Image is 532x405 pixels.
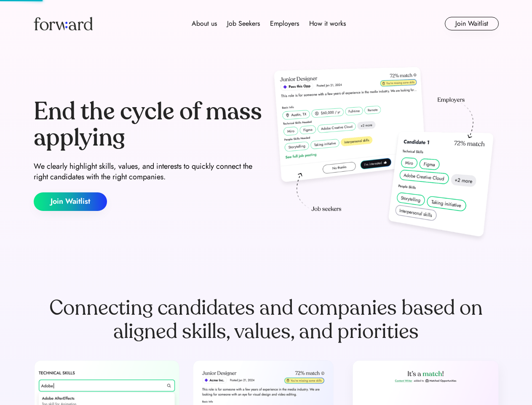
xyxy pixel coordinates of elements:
img: Forward logo [34,17,93,30]
div: Connecting candidates and companies based on aligned skills, values, and priorities [34,296,499,343]
div: We clearly highlight skills, values, and interests to quickly connect the right candidates with t... [34,161,263,182]
div: How it works [309,19,346,29]
div: Job Seekers [227,19,260,29]
div: About us [192,19,217,29]
img: hero-image.png [270,64,499,246]
button: Join Waitlist [34,192,107,211]
div: Employers [270,19,299,29]
button: Join Waitlist [445,17,499,30]
div: End the cycle of mass applying [34,99,263,151]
